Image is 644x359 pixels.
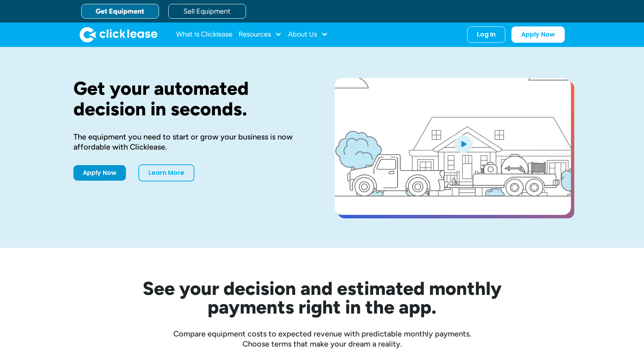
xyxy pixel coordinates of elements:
[176,27,232,42] a: What Is Clicklease
[81,4,159,19] a: Get Equipment
[73,329,571,349] div: Compare equipment costs to expected revenue with predictable monthly payments. Choose terms that ...
[73,78,310,119] h1: Get your automated decision in seconds.
[511,26,565,43] a: Apply Now
[105,279,540,316] h2: See your decision and estimated monthly payments right in the app.
[477,31,496,38] div: Log In
[73,165,126,181] a: Apply Now
[453,133,474,155] img: Blue play button logo on a light blue circular background
[138,164,194,181] a: Learn More
[73,132,310,152] div: The equipment you need to start or grow your business is now affordable with Clicklease.
[80,27,157,42] a: home
[168,4,246,19] a: Sell Equipment
[80,27,157,42] img: Clicklease logo
[239,27,282,42] div: Resources
[288,27,328,42] div: About Us
[335,78,571,215] a: open lightbox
